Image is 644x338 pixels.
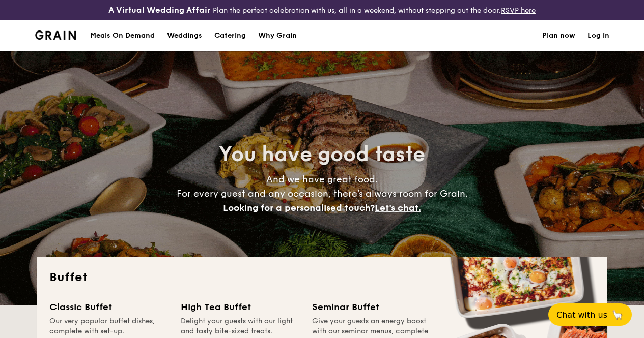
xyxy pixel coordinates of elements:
h1: Catering [214,20,246,51]
div: High Tea Buffet [181,300,300,314]
a: Plan now [542,20,575,51]
a: Weddings [161,20,208,51]
span: 🦙 [611,309,624,321]
span: Let's chat. [375,202,421,213]
h2: Buffet [49,269,595,286]
span: And we have great food. For every guest and any occasion, there’s always room for Grain. [177,174,468,213]
a: Logotype [35,30,76,40]
button: Chat with us🦙 [548,303,632,326]
h4: A Virtual Wedding Affair [108,4,211,16]
span: You have good taste [219,142,425,167]
span: Looking for a personalised touch? [223,202,375,213]
div: Meals On Demand [90,20,155,51]
a: Catering [208,20,252,51]
a: RSVP here [501,6,536,15]
span: Chat with us [556,310,607,320]
div: Seminar Buffet [312,300,431,314]
a: Why Grain [252,20,303,51]
a: Log in [587,20,609,51]
div: Why Grain [258,20,297,51]
div: Plan the perfect celebration with us, all in a weekend, without stepping out the door. [107,4,537,16]
img: Grain [35,30,76,40]
div: Classic Buffet [49,300,169,314]
div: Weddings [167,20,202,51]
a: Meals On Demand [84,20,161,51]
